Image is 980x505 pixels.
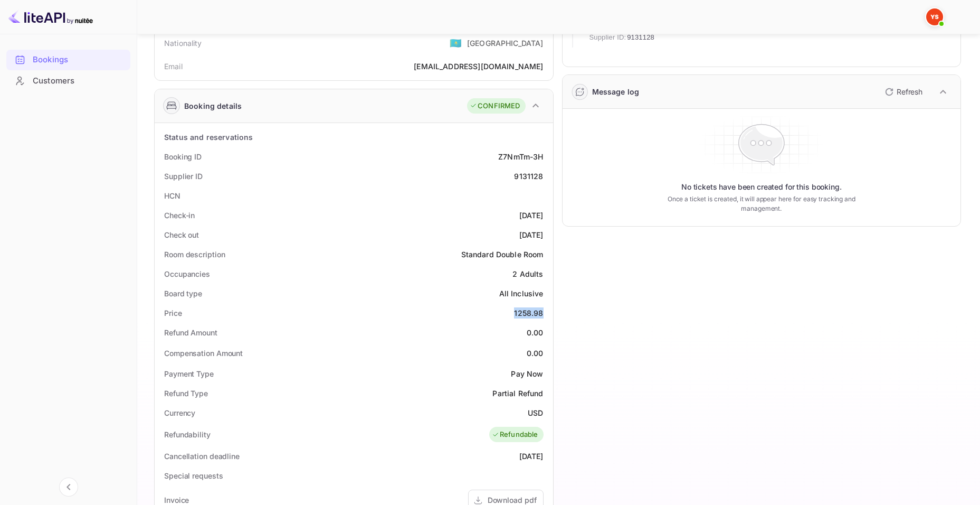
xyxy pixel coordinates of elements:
button: Collapse navigation [59,478,78,497]
div: [DATE] [519,229,544,240]
div: Supplier ID [164,171,203,182]
div: [DATE] [519,451,544,462]
div: Message log [592,86,640,97]
div: 9131128 [514,171,543,182]
div: Partial Refund [492,388,543,399]
p: Refresh [897,86,922,97]
div: [GEOGRAPHIC_DATA] [467,38,544,49]
div: Booking details [184,100,242,111]
div: Email [164,61,183,72]
div: Cancellation deadline [164,451,240,462]
div: Payment Type [164,368,214,379]
div: USD [528,407,543,418]
div: Board type [164,288,202,299]
div: Refundable [492,429,538,440]
div: Refund Amount [164,327,217,338]
div: 1258.98 [514,307,543,319]
div: Z7NmTm-3H [498,151,543,162]
div: Refundability [164,429,211,440]
div: Refund Type [164,388,208,399]
div: 0.00 [527,327,544,338]
div: Room description [164,249,225,260]
img: LiteAPI logo [8,8,93,25]
p: Once a ticket is created, it will appear here for easy tracking and management. [654,194,869,213]
div: Pay Now [511,368,543,379]
div: Compensation Amount [164,348,243,359]
div: Bookings [6,50,130,70]
a: Customers [6,71,130,90]
div: HCN [164,190,180,201]
div: Special requests [164,470,223,481]
p: No tickets have been created for this booking. [681,182,842,192]
div: Check-in [164,210,195,221]
div: CONFIRMED [470,101,520,111]
div: Standard Double Room [461,249,544,260]
div: Status and reservations [164,132,253,143]
div: Customers [6,71,130,91]
button: Refresh [879,83,927,100]
div: All Inclusive [499,288,544,299]
div: Nationality [164,38,202,49]
span: 9131128 [627,32,654,43]
div: Booking ID [164,151,202,162]
div: Bookings [33,54,125,66]
div: 0.00 [527,348,544,359]
div: Check out [164,229,199,240]
div: Price [164,307,182,319]
div: [DATE] [519,210,544,221]
img: Yandex Support [926,8,943,25]
a: Bookings [6,50,130,69]
span: Supplier ID: [589,32,626,43]
div: Occupancies [164,268,210,279]
div: 2 Adults [512,268,543,279]
span: United States [450,33,462,52]
div: [EMAIL_ADDRESS][DOMAIN_NAME] [414,61,543,72]
div: Currency [164,407,195,418]
div: Customers [33,75,125,87]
